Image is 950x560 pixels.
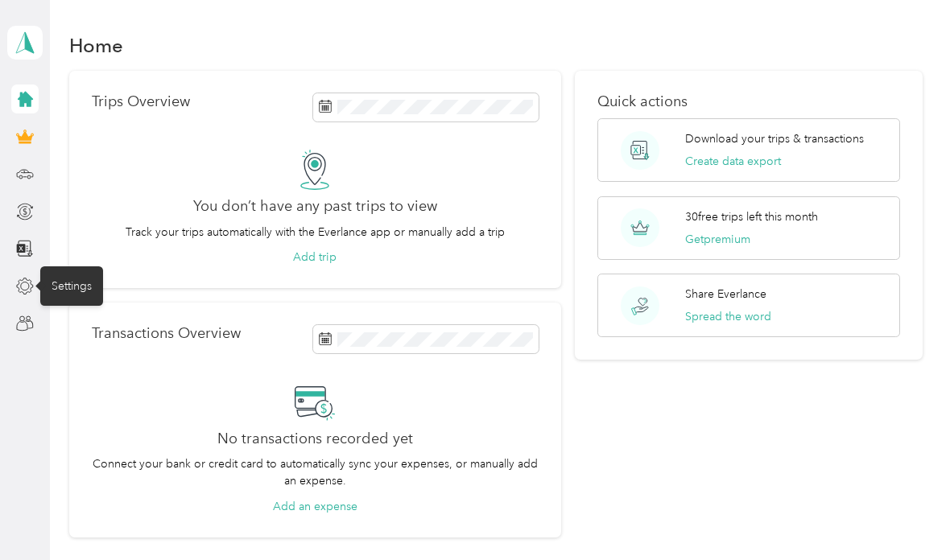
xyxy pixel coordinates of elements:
button: Create data export [685,153,781,170]
p: Track your trips automatically with the Everlance app or manually add a trip [126,224,505,241]
p: 30 free trips left this month [685,208,818,225]
p: Share Everlance [685,286,766,303]
p: Transactions Overview [92,325,241,342]
div: Settings [40,266,103,306]
iframe: Everlance-gr Chat Button Frame [860,470,950,560]
button: Spread the word [685,308,771,325]
p: Download your trips & transactions [685,130,864,147]
h1: Home [69,37,123,54]
p: Trips Overview [92,93,190,110]
p: Connect your bank or credit card to automatically sync your expenses, or manually add an expense. [92,455,539,489]
h2: You don’t have any past trips to view [193,198,437,215]
button: Getpremium [685,231,750,248]
p: Quick actions [597,93,899,110]
button: Add an expense [273,498,357,515]
h2: No transactions recorded yet [217,430,413,447]
button: Add trip [293,249,337,266]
